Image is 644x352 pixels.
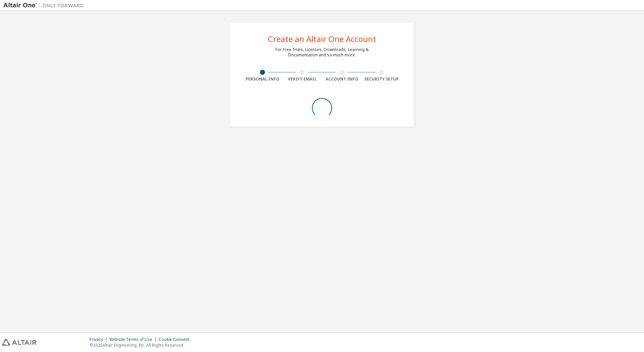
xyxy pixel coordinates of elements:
[362,77,402,82] div: Security Setup
[90,337,109,342] div: Privacy
[90,342,193,348] p: © 2025 Altair Engineering, Inc. All Rights Reserved.
[3,2,87,9] img: Altair One
[322,77,362,82] div: Account Info
[275,47,369,58] div: For Free Trials, Licenses, Downloads, Learning & Documentation and so much more.
[159,337,193,342] div: Cookie Consent
[2,339,37,346] img: altair_logo.svg
[282,77,322,82] div: Verify Email
[268,35,376,43] div: Create an Altair One Account
[243,77,282,82] div: Personal Info
[109,337,159,342] div: Website Terms of Use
